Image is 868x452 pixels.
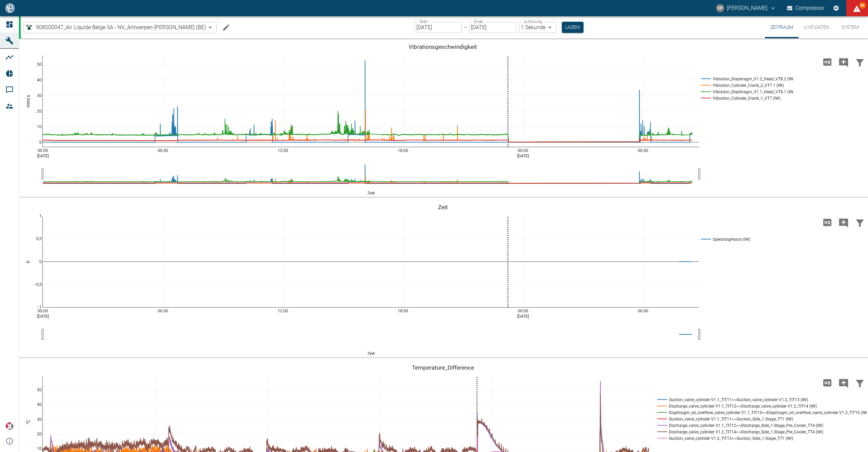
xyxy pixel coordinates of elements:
button: Kommentar hinzufügen [835,53,852,71]
label: Auflösung [524,19,542,24]
button: Einstellungen [830,2,842,14]
button: Live-Daten [798,16,835,38]
label: Ende [474,19,483,24]
button: Compressor [786,2,826,14]
button: Laden [562,22,584,33]
span: 908000047_Air Liquide Belge SA - NV_Antwerpen-[PERSON_NAME] (BE) [36,23,206,31]
button: Daten filtern [852,374,868,392]
img: Xplore Logo [5,422,14,430]
img: logo [5,3,15,13]
button: Machine bearbeiten [219,21,233,34]
input: DD.MM.YYYY [469,22,516,33]
button: christoph.palm@neuman-esser.com [715,2,777,14]
button: Kommentar hinzufügen [835,214,852,231]
span: Hohe Auflösung [819,379,835,386]
button: Daten filtern [852,53,868,71]
input: DD.MM.YYYY [415,22,462,33]
button: System [835,16,865,38]
span: Hohe Auflösung [819,58,835,65]
button: Kommentar hinzufügen [835,374,852,392]
span: Hohe Auflösung [819,219,835,225]
span: 86 [859,2,866,9]
div: CP [716,4,724,12]
a: 908000047_Air Liquide Belge SA - NV_Antwerpen-[PERSON_NAME] (BE) [25,23,206,32]
label: Start [419,19,428,24]
p: – [464,23,467,31]
button: Zeitraum [765,16,798,38]
button: Daten filtern [852,214,868,231]
div: 1 Sekunde [519,22,556,33]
